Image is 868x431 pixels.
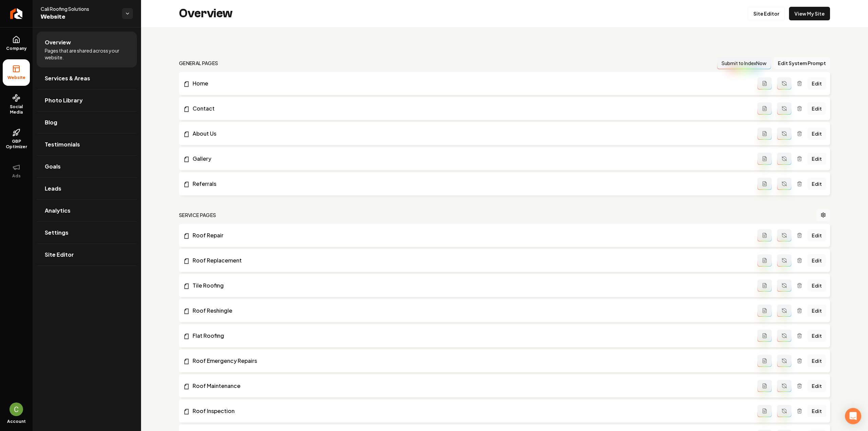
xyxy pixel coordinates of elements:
[757,305,772,317] button: Add admin page prompt
[10,8,23,19] img: Rebolt Logo
[9,403,23,416] img: Candela Corradin
[757,229,772,241] button: Add admin page prompt
[3,104,30,115] span: Social Media
[9,173,23,179] span: Ads
[9,403,23,416] button: Open user button
[808,128,826,140] a: Edit
[808,380,826,392] a: Edit
[3,46,29,51] span: Company
[808,77,826,90] a: Edit
[3,158,30,184] button: Ads
[808,254,826,267] a: Edit
[45,251,74,259] span: Site Editor
[774,57,830,69] button: Edit System Prompt
[757,77,772,90] button: Add admin page prompt
[45,38,71,46] span: Overview
[183,155,757,163] a: Gallery
[757,330,772,342] button: Add admin page prompt
[45,47,129,61] span: Pages that are shared across your website.
[41,5,117,12] span: Cali Roofing Solutions
[3,139,30,150] span: GBP Optimizer
[183,281,757,290] a: Tile Roofing
[183,382,757,390] a: Roof Maintenance
[37,134,137,155] a: Testimonials
[717,57,771,69] button: Submit to IndexNow
[45,118,57,126] span: Blog
[37,90,137,111] a: Photo Library
[808,355,826,367] a: Edit
[748,7,785,20] a: Site Editor
[45,96,83,104] span: Photo Library
[37,67,137,89] a: Services & Areas
[808,330,826,342] a: Edit
[183,180,757,188] a: Referrals
[183,231,757,239] a: Roof Repair
[808,153,826,165] a: Edit
[37,222,137,243] a: Settings
[183,256,757,265] a: Roof Replacement
[757,279,772,292] button: Add admin page prompt
[3,123,30,155] a: GBP Optimizer
[37,112,137,133] a: Blog
[757,178,772,190] button: Add admin page prompt
[179,212,216,218] h2: Service Pages
[757,355,772,367] button: Add admin page prompt
[179,60,218,66] h2: general pages
[45,162,61,171] span: Goals
[757,405,772,417] button: Add admin page prompt
[757,102,772,115] button: Add admin page prompt
[183,104,757,113] a: Contact
[37,200,137,221] a: Analytics
[808,229,826,241] a: Edit
[808,405,826,417] a: Edit
[808,305,826,317] a: Edit
[808,102,826,115] a: Edit
[183,357,757,365] a: Roof Emergency Repairs
[37,178,137,199] a: Leads
[183,79,757,87] a: Home
[808,178,826,190] a: Edit
[3,89,30,120] a: Social Media
[183,130,757,138] a: About Us
[757,153,772,165] button: Add admin page prompt
[183,407,757,415] a: Roof Inspection
[37,156,137,177] a: Goals
[3,30,30,57] a: Company
[183,332,757,340] a: Flat Roofing
[757,128,772,140] button: Add admin page prompt
[45,184,61,193] span: Leads
[41,12,117,22] span: Website
[45,140,80,149] span: Testimonials
[179,7,233,20] h2: Overview
[37,244,137,266] a: Site Editor
[45,74,90,82] span: Services & Areas
[5,75,28,80] span: Website
[808,279,826,292] a: Edit
[845,408,861,424] div: Open Intercom Messenger
[45,229,68,237] span: Settings
[757,380,772,392] button: Add admin page prompt
[789,7,830,20] a: View My Site
[45,207,71,215] span: Analytics
[757,254,772,267] button: Add admin page prompt
[7,419,26,424] span: Account
[183,307,757,315] a: Roof Reshingle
